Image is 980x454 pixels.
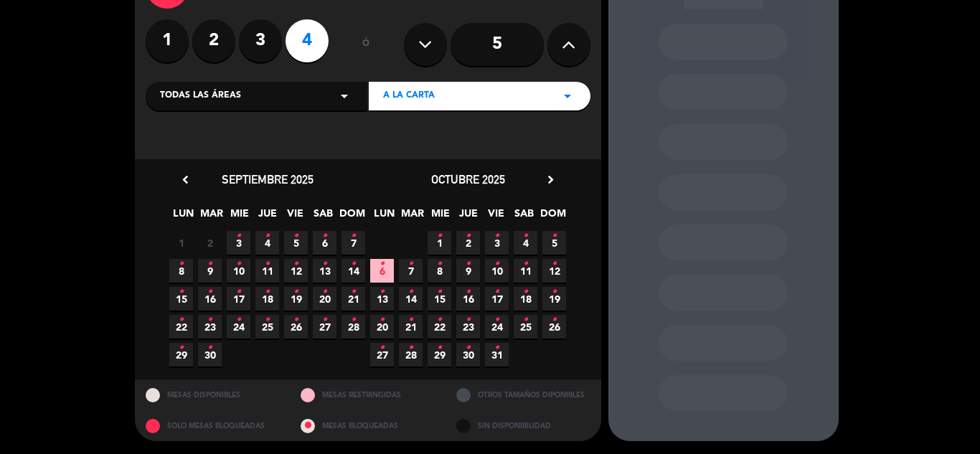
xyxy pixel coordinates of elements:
[400,205,424,229] span: MAR
[198,259,222,283] span: 9
[255,205,279,229] span: JUE
[322,224,327,247] i: •
[313,315,336,339] span: 27
[222,172,314,186] span: septiembre 2025
[171,205,195,229] span: LUN
[255,231,279,255] span: 4
[466,252,471,275] i: •
[341,259,365,283] span: 14
[380,308,385,331] i: •
[179,308,184,331] i: •
[169,259,193,283] span: 8
[408,280,413,303] i: •
[284,259,308,283] span: 12
[514,259,537,283] span: 11
[227,287,250,311] span: 17
[408,308,413,331] i: •
[284,287,308,311] span: 19
[383,89,435,103] span: A LA CARTA
[428,231,451,255] span: 1
[227,315,250,339] span: 24
[169,287,193,311] span: 15
[494,280,499,303] i: •
[169,231,193,255] span: 1
[198,343,222,366] span: 30
[236,252,241,275] i: •
[542,231,566,255] span: 5
[514,231,537,255] span: 4
[485,231,509,255] span: 3
[160,89,241,103] span: Todas las áreas
[169,343,193,366] span: 29
[380,336,385,359] i: •
[466,224,471,247] i: •
[552,224,557,247] i: •
[370,315,394,339] span: 20
[293,308,298,331] i: •
[523,224,528,247] i: •
[437,280,442,303] i: •
[456,259,480,283] span: 9
[485,287,509,311] span: 17
[313,231,336,255] span: 6
[284,231,308,255] span: 5
[399,315,423,339] span: 21
[284,315,308,339] span: 26
[199,205,223,229] span: MAR
[543,172,558,187] i: chevron_right
[370,343,394,366] span: 27
[456,205,480,229] span: JUE
[542,287,566,311] span: 19
[255,259,279,283] span: 11
[446,410,601,441] div: SIN DISPONIBILIDAD
[198,315,222,339] span: 23
[207,280,212,303] i: •
[351,280,356,303] i: •
[466,308,471,331] i: •
[408,252,413,275] i: •
[514,287,537,311] span: 18
[494,308,499,331] i: •
[372,205,396,229] span: LUN
[370,259,394,283] span: 6
[313,259,336,283] span: 13
[523,280,528,303] i: •
[494,336,499,359] i: •
[494,224,499,247] i: •
[179,252,184,275] i: •
[428,343,451,366] span: 29
[236,308,241,331] i: •
[207,308,212,331] i: •
[341,287,365,311] span: 21
[485,315,509,339] span: 24
[227,231,250,255] span: 3
[293,224,298,247] i: •
[485,259,509,283] span: 10
[322,252,327,275] i: •
[146,19,189,62] label: 1
[428,315,451,339] span: 22
[227,259,250,283] span: 10
[207,336,212,359] i: •
[265,224,270,247] i: •
[169,315,193,339] span: 22
[466,336,471,359] i: •
[293,280,298,303] i: •
[446,379,601,410] div: OTROS TAMAÑOS DIPONIBLES
[322,280,327,303] i: •
[542,315,566,339] span: 26
[198,287,222,311] span: 16
[437,308,442,331] i: •
[552,252,557,275] i: •
[456,287,480,311] span: 16
[239,19,282,62] label: 3
[265,308,270,331] i: •
[343,19,390,70] div: ó
[456,343,480,366] span: 30
[494,252,499,275] i: •
[192,19,235,62] label: 2
[512,205,536,229] span: SAB
[341,231,365,255] span: 7
[178,172,193,187] i: chevron_left
[351,224,356,247] i: •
